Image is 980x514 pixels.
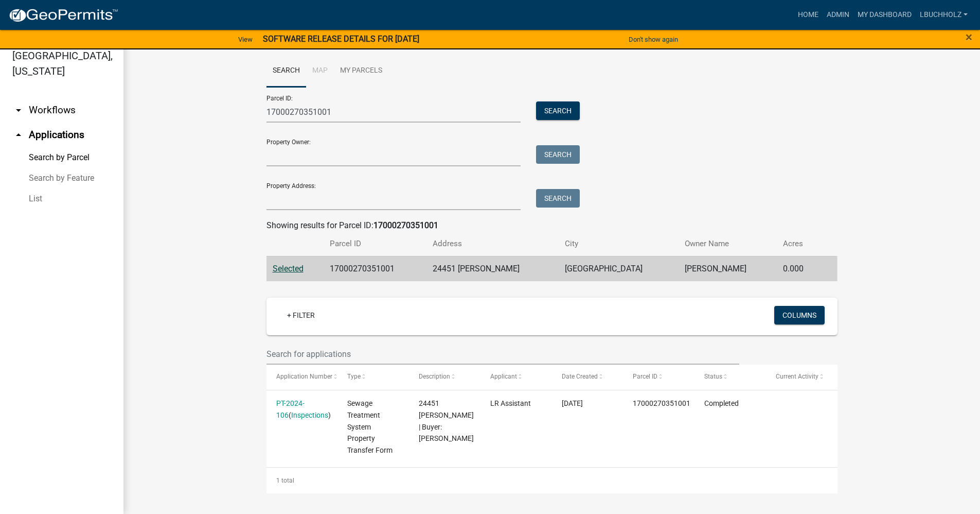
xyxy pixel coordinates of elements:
[776,373,818,380] span: Current Activity
[694,365,766,389] datatable-header-cell: Status
[966,30,972,44] span: ×
[552,365,623,389] datatable-header-cell: Date Created
[823,5,853,25] a: Admin
[536,145,580,164] button: Search
[633,373,657,380] span: Parcel ID
[276,373,332,380] span: Application Number
[794,5,823,25] a: Home
[334,55,388,88] a: My Parcels
[536,101,580,120] button: Search
[490,373,517,380] span: Applicant
[966,31,972,43] button: Close
[266,365,338,389] datatable-header-cell: Application Number
[623,365,694,389] datatable-header-cell: Parcel ID
[562,399,583,407] span: 02/02/2024
[777,256,821,281] td: 0.000
[347,399,393,454] span: Sewage Treatment System Property Transfer Form
[266,219,838,232] div: Showing results for Parcel ID:
[279,306,323,324] a: + Filter
[679,256,777,281] td: [PERSON_NAME]
[266,468,838,493] div: 1 total
[853,5,916,25] a: My Dashboard
[347,373,361,380] span: Type
[324,232,426,256] th: Parcel ID
[263,34,419,44] strong: SOFTWARE RELEASE DETAILS FOR [DATE]
[276,399,305,419] a: PT-2024-106
[704,373,722,380] span: Status
[234,31,257,48] a: View
[337,365,409,389] datatable-header-cell: Type
[633,399,690,407] span: 17000270351001
[679,232,777,256] th: Owner Name
[777,232,821,256] th: Acres
[12,129,25,141] i: arrow_drop_up
[559,232,679,256] th: City
[536,189,580,208] button: Search
[766,365,838,389] datatable-header-cell: Current Activity
[704,399,739,407] span: Completed
[426,232,559,256] th: Address
[426,256,559,281] td: 24451 [PERSON_NAME]
[490,399,531,407] span: LR Assistant
[266,55,306,88] a: Search
[273,264,304,273] a: Selected
[774,306,825,324] button: Columns
[291,411,328,419] a: Inspections
[409,365,480,389] datatable-header-cell: Description
[625,31,682,48] button: Don't show again
[916,5,972,25] a: lbuchholz
[276,398,328,421] div: ( )
[373,220,438,230] strong: 17000270351001
[266,344,740,365] input: Search for applications
[419,373,450,380] span: Description
[562,373,598,380] span: Date Created
[324,256,426,281] td: 17000270351001
[559,256,679,281] td: [GEOGRAPHIC_DATA]
[12,104,25,116] i: arrow_drop_down
[419,399,474,442] span: 24451 JOHNSON LN | Buyer: Leon Klose
[480,365,552,389] datatable-header-cell: Applicant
